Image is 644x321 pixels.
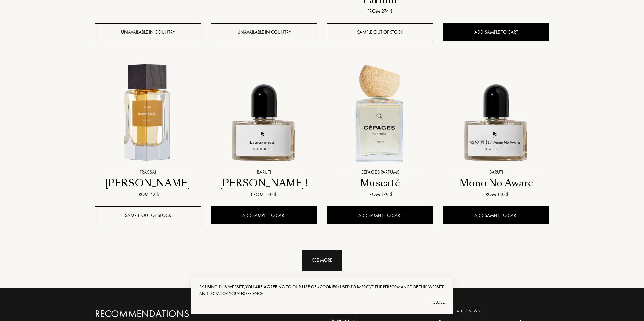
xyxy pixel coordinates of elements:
div: By using this website, used to improve the performance of this website and to tailor your experie... [199,284,445,297]
div: Add sample to cart [211,206,317,224]
div: Get the latest news [438,308,544,314]
img: Muscaté Cépages Parfums [328,60,432,165]
div: From 274 $ [330,8,430,15]
div: From 140 $ [214,191,314,198]
div: From 140 $ [446,191,546,198]
a: Laurakimou! BarutiBaruti[PERSON_NAME]!From 140 $ [211,53,317,206]
div: From 179 $ [330,191,430,198]
img: Mono No Aware Baruti [444,60,548,165]
img: Laurakimou! Baruti [212,60,316,165]
a: Mono No Aware BarutiBarutiMono No AwareFrom 140 $ [443,53,549,206]
a: Recommendations [95,308,240,320]
div: Add sample to cart [327,206,433,224]
span: you are agreeing to our use of «cookies» [245,284,340,290]
div: Close [199,297,445,308]
div: From 42 $ [98,191,198,198]
div: Add sample to cart [443,206,549,224]
img: Dormir Al Sol Frassai [96,60,200,165]
div: Unavailable in country [95,23,201,41]
div: Add sample to cart [443,23,549,41]
div: See more [302,250,342,271]
div: Sample out of stock [95,206,201,224]
a: Muscaté Cépages ParfumsCépages ParfumsMuscatéFrom 179 $ [327,53,433,206]
div: Sample out of stock [327,23,433,41]
a: Dormir Al Sol FrassaiFrassai[PERSON_NAME]From 42 $ [95,53,201,206]
div: Unavailable in country [211,23,317,41]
